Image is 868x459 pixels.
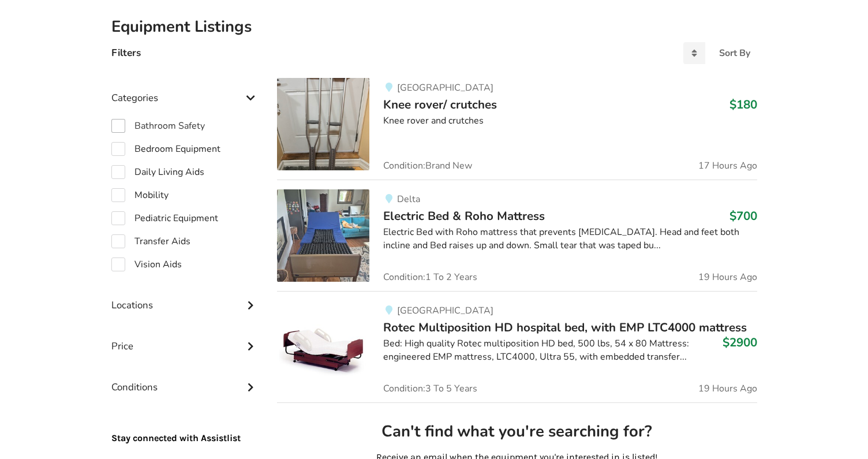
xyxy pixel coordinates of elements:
h3: $180 [729,97,757,112]
span: Rotec Multiposition HD hospital bed, with EMP LTC4000 mattress [383,319,747,335]
span: Electric Bed & Roho Mattress [383,208,545,224]
div: Knee rover and crutches [383,114,757,128]
label: Bathroom Safety [111,119,205,133]
h3: $700 [729,208,757,223]
label: Daily Living Aids [111,165,204,179]
label: Bedroom Equipment [111,142,220,156]
img: bedroom equipment-electric bed & roho mattress [277,189,369,282]
div: Categories [111,69,259,110]
div: Locations [111,276,259,317]
a: mobility-knee rover/ crutches[GEOGRAPHIC_DATA]Knee rover/ crutches$180Knee rover and crutchesCond... [277,78,757,180]
span: [GEOGRAPHIC_DATA] [397,81,493,94]
span: Knee rover/ crutches [383,96,497,113]
p: Stay connected with Assistlist [111,400,259,445]
h4: Filters [111,46,141,59]
span: Condition: Brand New [383,161,472,170]
label: Vision Aids [111,258,182,271]
span: Condition: 1 To 2 Years [383,273,477,282]
span: Condition: 3 To 5 Years [383,384,477,393]
span: 17 Hours Ago [698,161,757,170]
div: Price [111,317,259,358]
label: Pediatric Equipment [111,211,218,225]
h3: $2900 [723,335,757,350]
a: bedroom equipment-rotec multiposition hd hospital bed, with emp ltc4000 mattress[GEOGRAPHIC_DATA]... [277,291,757,402]
label: Transfer Aids [111,234,190,248]
span: 19 Hours Ago [698,273,757,282]
div: Electric Bed with Roho mattress that prevents [MEDICAL_DATA]. Head and feet both incline and Bed ... [383,226,757,252]
div: Conditions [111,358,259,399]
label: Mobility [111,188,169,202]
h2: Can't find what you're searching for? [286,421,747,442]
img: mobility-knee rover/ crutches [277,78,369,170]
div: Bed: High quality Rotec multiposition HD bed, 500 lbs, 54 x 80 Mattress: engineered EMP mattress,... [383,337,757,364]
span: 19 Hours Ago [698,384,757,393]
span: [GEOGRAPHIC_DATA] [397,304,493,317]
span: Delta [397,193,420,206]
a: bedroom equipment-electric bed & roho mattressDeltaElectric Bed & Roho Mattress$700Electric Bed w... [277,180,757,291]
div: Sort By [719,48,750,58]
h2: Equipment Listings [111,17,757,37]
img: bedroom equipment-rotec multiposition hd hospital bed, with emp ltc4000 mattress [277,301,369,393]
